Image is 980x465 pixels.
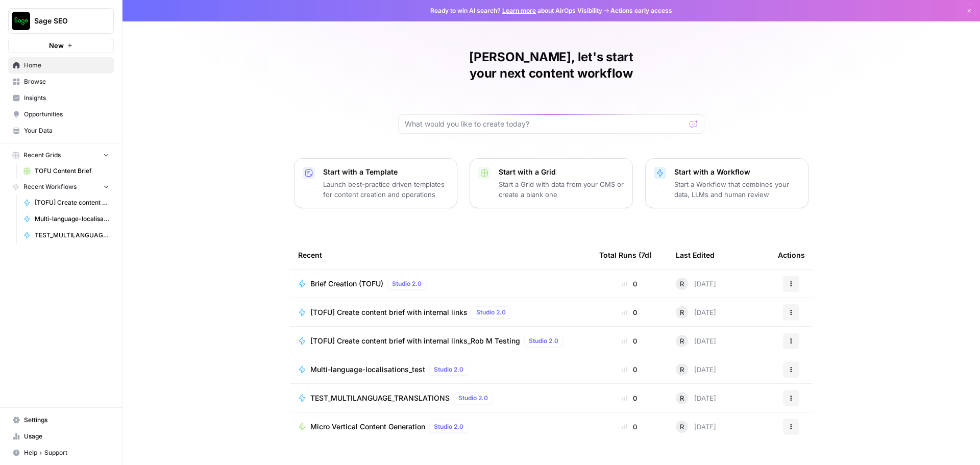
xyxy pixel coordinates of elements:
span: R [680,336,684,346]
span: Home [24,61,109,70]
button: Start with a GridStart a Grid with data from your CMS or create a blank one [470,158,633,208]
span: Actions early access [610,6,672,15]
p: Start with a Grid [499,167,624,177]
span: Your Data [24,126,109,135]
span: R [680,307,684,317]
div: [DATE] [676,335,716,347]
a: Learn more [502,7,536,14]
a: Your Data [8,123,114,139]
a: TEST_MULTILANGUAGE_TRANSLATIONSStudio 2.0 [298,392,583,404]
span: Multi-language-localisations_test [35,214,109,224]
div: 0 [599,279,659,289]
a: Browse [8,74,114,90]
div: 0 [599,336,659,346]
div: Recent [298,241,583,269]
span: Recent Workflows [23,182,77,191]
p: Start with a Template [323,167,449,177]
span: R [680,279,684,289]
span: Ready to win AI search? about AirOps Visibility [430,6,602,15]
span: R [680,393,684,403]
span: Micro Vertical Content Generation [310,422,425,432]
input: What would you like to create today? [405,119,685,129]
span: Usage [24,432,109,441]
h1: [PERSON_NAME], let's start your next content workflow [398,49,704,82]
span: Studio 2.0 [529,336,558,346]
span: R [680,364,684,375]
span: Studio 2.0 [434,365,463,374]
span: Opportunities [24,110,109,119]
div: 0 [599,393,659,403]
span: Brief Creation (TOFU) [310,279,383,289]
p: Start a Workflow that combines your data, LLMs and human review [674,179,800,200]
a: TEST_MULTILANGUAGE_TRANSLATIONS [19,227,114,243]
span: Settings [24,415,109,425]
a: [TOFU] Create content brief with internal links_Rob M Testing [19,194,114,211]
span: New [49,40,64,51]
button: Workspace: Sage SEO [8,8,114,34]
span: Studio 2.0 [476,308,506,317]
span: Studio 2.0 [434,422,463,431]
span: [TOFU] Create content brief with internal links_Rob M Testing [35,198,109,207]
button: Start with a WorkflowStart a Workflow that combines your data, LLMs and human review [645,158,808,208]
span: Sage SEO [34,16,96,26]
span: Studio 2.0 [392,279,422,288]
a: Micro Vertical Content GenerationStudio 2.0 [298,421,583,433]
span: TEST_MULTILANGUAGE_TRANSLATIONS [35,231,109,240]
p: Launch best-practice driven templates for content creation and operations [323,179,449,200]
div: [DATE] [676,392,716,404]
button: New [8,38,114,53]
a: Insights [8,90,114,106]
a: Usage [8,428,114,445]
a: [TOFU] Create content brief with internal links_Rob M TestingStudio 2.0 [298,335,583,347]
div: [DATE] [676,421,716,433]
span: Multi-language-localisations_test [310,364,425,375]
a: Brief Creation (TOFU)Studio 2.0 [298,278,583,290]
div: 0 [599,364,659,375]
a: TOFU Content Brief [19,163,114,179]
div: 0 [599,307,659,317]
a: Settings [8,412,114,428]
div: Last Edited [676,241,715,269]
span: Browse [24,77,109,86]
div: Total Runs (7d) [599,241,652,269]
div: [DATE] [676,278,716,290]
span: Recent Grids [23,151,61,160]
a: [TOFU] Create content brief with internal linksStudio 2.0 [298,306,583,319]
div: 0 [599,422,659,432]
a: Multi-language-localisations_test [19,211,114,227]
span: Insights [24,93,109,103]
button: Recent Workflows [8,179,114,194]
span: [TOFU] Create content brief with internal links_Rob M Testing [310,336,520,346]
button: Help + Support [8,445,114,461]
a: Home [8,57,114,74]
button: Start with a TemplateLaunch best-practice driven templates for content creation and operations [294,158,457,208]
div: Actions [778,241,805,269]
div: [DATE] [676,363,716,376]
span: Help + Support [24,448,109,457]
img: Sage SEO Logo [12,12,30,30]
p: Start with a Workflow [674,167,800,177]
a: Opportunities [8,106,114,123]
div: [DATE] [676,306,716,319]
span: [TOFU] Create content brief with internal links [310,307,468,317]
span: Studio 2.0 [458,394,488,403]
span: TOFU Content Brief [35,166,109,176]
span: TEST_MULTILANGUAGE_TRANSLATIONS [310,393,450,403]
a: Multi-language-localisations_testStudio 2.0 [298,363,583,376]
button: Recent Grids [8,148,114,163]
p: Start a Grid with data from your CMS or create a blank one [499,179,624,200]
span: R [680,422,684,432]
